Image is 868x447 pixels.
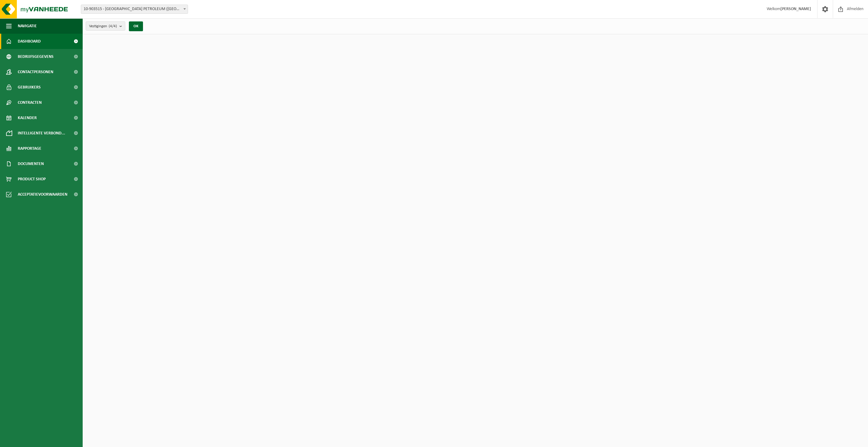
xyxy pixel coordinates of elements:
[18,95,42,110] span: Contracten
[18,49,54,64] span: Bedrijfsgegevens
[18,141,41,156] span: Rapportage
[81,5,188,13] span: 10-903515 - KUWAIT PETROLEUM (BELGIUM) NV - ANTWERPEN
[109,24,117,28] count: (4/4)
[18,18,37,34] span: Navigatie
[129,21,143,31] button: OK
[86,21,125,31] button: Vestigingen(4/4)
[18,80,41,95] span: Gebruikers
[18,110,37,126] span: Kalender
[780,7,811,11] strong: [PERSON_NAME]
[81,5,188,14] span: 10-903515 - KUWAIT PETROLEUM (BELGIUM) NV - ANTWERPEN
[18,156,44,171] span: Documenten
[18,171,46,187] span: Product Shop
[18,126,65,141] span: Intelligente verbond...
[18,187,67,202] span: Acceptatievoorwaarden
[89,22,117,31] span: Vestigingen
[18,34,41,49] span: Dashboard
[18,64,53,80] span: Contactpersonen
